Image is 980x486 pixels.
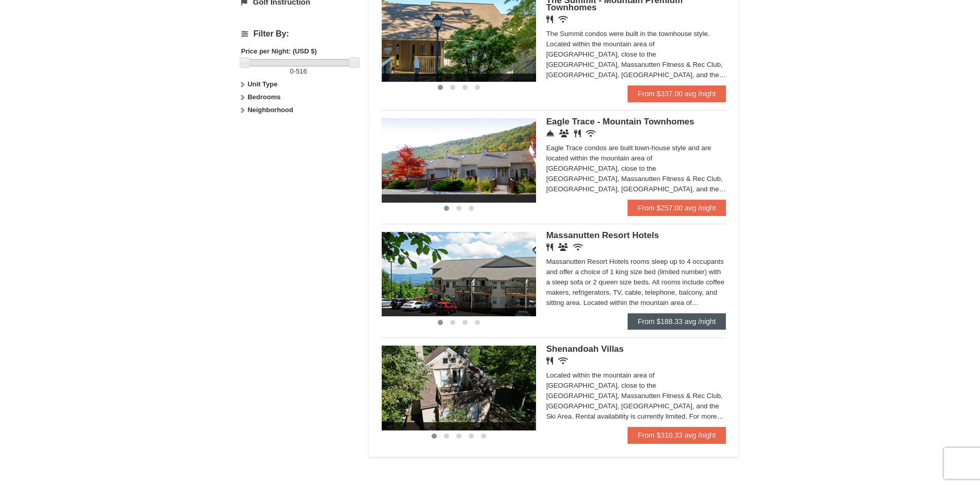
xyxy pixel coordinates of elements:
span: Shenandoah Villas [546,344,624,354]
i: Wireless Internet (free) [586,130,596,137]
h4: Filter By: [241,29,356,39]
i: Wireless Internet (free) [558,357,568,365]
a: From $257.00 avg /night [628,200,726,216]
i: Restaurant [574,130,581,137]
i: Restaurant [546,243,553,251]
span: 0 [290,67,294,75]
span: 516 [296,67,307,75]
i: Conference Facilities [559,130,569,137]
i: Wireless Internet (free) [558,15,568,23]
div: Located within the mountain area of [GEOGRAPHIC_DATA], close to the [GEOGRAPHIC_DATA], Massanutte... [546,370,726,422]
div: The Summit condos were built in the townhouse style. Located within the mountain area of [GEOGRAP... [546,29,726,80]
span: Massanutten Resort Hotels [546,230,659,240]
i: Concierge Desk [546,130,554,137]
label: - [241,66,356,77]
i: Restaurant [546,357,553,365]
span: Eagle Trace - Mountain Townhomes [546,117,694,127]
a: From $310.33 avg /night [628,427,726,443]
strong: Neighborhood [247,106,293,114]
strong: Bedrooms [247,93,280,101]
a: From $337.00 avg /night [628,85,726,102]
div: Massanutten Resort Hotels rooms sleep up to 4 occupants and offer a choice of 1 king size bed (li... [546,257,726,308]
i: Restaurant [546,15,553,23]
i: Wireless Internet (free) [573,243,583,251]
a: From $188.33 avg /night [628,313,726,330]
strong: Unit Type [247,80,277,88]
i: Banquet Facilities [558,243,568,251]
div: Eagle Trace condos are built town-house style and are located within the mountain area of [GEOGRA... [546,143,726,194]
strong: Price per Night: (USD $) [241,47,317,55]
